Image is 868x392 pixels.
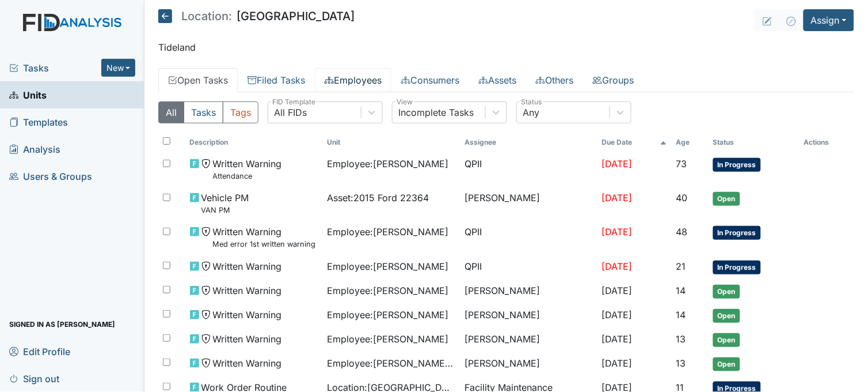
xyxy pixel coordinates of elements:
span: Open [713,285,740,299]
td: [PERSON_NAME] [460,352,597,376]
span: Location: [181,10,232,22]
span: Written Warning [213,284,282,297]
span: Units [9,86,47,104]
a: Groups [583,68,644,92]
span: 14 [676,285,686,296]
span: Written Warning [213,356,282,370]
p: Tideland [158,40,854,54]
span: Written Warning [213,308,282,322]
a: Filed Tasks [238,68,315,92]
span: Employee : [PERSON_NAME] [327,332,448,346]
span: Open [713,192,740,206]
span: Vehicle PM VAN PM [201,191,249,216]
button: All [158,101,184,123]
span: 48 [676,226,688,238]
td: [PERSON_NAME] [460,186,597,220]
td: QPII [460,255,597,279]
a: Assets [469,68,526,92]
span: 40 [676,192,688,203]
span: [DATE] [602,261,633,272]
div: Incomplete Tasks [398,105,474,119]
small: VAN PM [201,205,249,216]
input: Toggle All Rows Selected [163,137,170,145]
span: [DATE] [602,158,633,169]
span: Analysis [9,140,60,158]
span: Templates [9,113,68,131]
small: Med error 1st written warning [213,239,316,250]
span: Employee : [PERSON_NAME] [327,225,448,239]
button: Tasks [184,101,223,123]
span: Open [713,357,740,371]
span: [DATE] [602,226,633,238]
td: QPII [460,220,597,254]
th: Actions [799,133,854,152]
span: In Progress [713,158,761,172]
span: Signed in as [PERSON_NAME] [9,315,115,333]
a: Others [526,68,583,92]
span: Open [713,309,740,323]
span: In Progress [713,261,761,274]
span: Users & Groups [9,167,92,185]
div: Type filter [158,101,258,123]
span: 14 [676,309,686,321]
a: Employees [315,68,391,92]
span: Employee : [PERSON_NAME] [327,284,448,297]
th: Assignee [460,133,597,152]
span: Employee : [PERSON_NAME] [327,308,448,322]
small: Attendance [213,171,282,182]
button: New [101,59,136,77]
span: Employee : [PERSON_NAME] [327,157,448,171]
td: QPII [460,152,597,186]
td: [PERSON_NAME] [460,327,597,352]
td: [PERSON_NAME] [460,303,597,327]
span: Open [713,333,740,347]
span: [DATE] [602,309,633,321]
th: Toggle SortBy [322,133,460,152]
a: Consumers [391,68,469,92]
a: Tasks [9,61,101,75]
span: [DATE] [602,285,633,296]
div: All FIDs [274,105,307,119]
span: Written Warning Med error 1st written warning [213,225,316,250]
span: 13 [676,357,686,369]
span: [DATE] [602,357,633,369]
div: Any [523,105,539,119]
span: In Progress [713,226,761,240]
span: Written Warning Attendance [213,157,282,182]
th: Toggle SortBy [672,133,709,152]
span: Employee : [PERSON_NAME] [327,259,448,273]
span: [DATE] [602,192,633,203]
span: Sign out [9,370,59,387]
span: 73 [676,158,687,169]
span: Edit Profile [9,342,70,360]
span: Employee : [PERSON_NAME][GEOGRAPHIC_DATA] [327,356,455,370]
span: 21 [676,261,686,272]
span: Written Warning [213,332,282,346]
td: [PERSON_NAME] [460,279,597,303]
a: Open Tasks [158,68,238,92]
h5: [GEOGRAPHIC_DATA] [158,9,355,23]
span: [DATE] [602,333,633,345]
button: Tags [223,101,258,123]
th: Toggle SortBy [709,133,800,152]
span: 13 [676,333,686,345]
th: Toggle SortBy [597,133,672,152]
span: Asset : 2015 Ford 22364 [327,191,429,205]
button: Assign [804,9,854,31]
span: Written Warning [213,259,282,273]
th: Toggle SortBy [185,133,323,152]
